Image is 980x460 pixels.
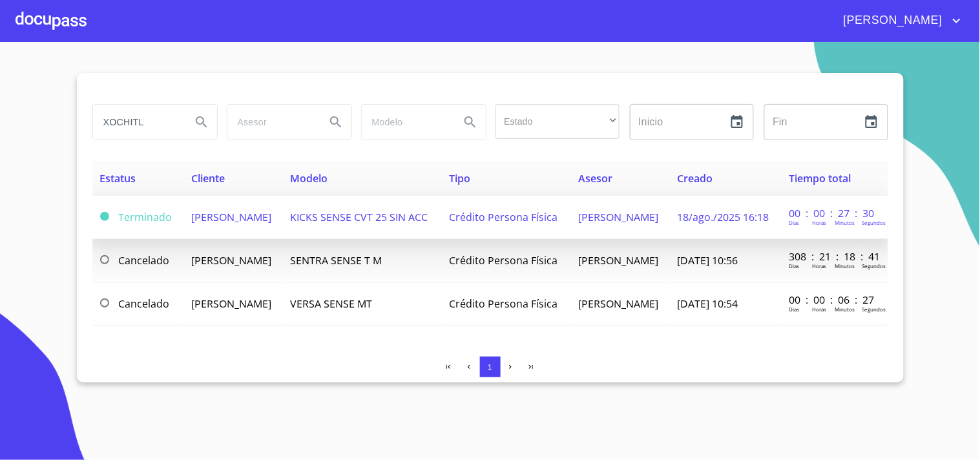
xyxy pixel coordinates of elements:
[362,105,450,140] input: search
[191,210,271,224] span: [PERSON_NAME]
[862,306,886,313] p: Segundos
[812,262,826,269] p: Horas
[450,297,558,311] span: Crédito Persona Física
[291,210,428,224] span: KICKS SENSE CVT 25 SIN ACC
[789,293,876,307] p: 00 : 00 : 06 : 27
[100,255,109,264] span: Cancelado
[450,171,471,185] span: Tipo
[835,262,855,269] p: Minutos
[450,253,558,267] span: Crédito Persona Física
[488,362,492,372] span: 1
[186,107,217,138] button: Search
[678,253,738,267] span: [DATE] 10:56
[578,210,658,224] span: [PERSON_NAME]
[578,253,658,267] span: [PERSON_NAME]
[455,107,486,138] button: Search
[862,262,886,269] p: Segundos
[191,253,271,267] span: [PERSON_NAME]
[191,297,271,311] span: [PERSON_NAME]
[119,297,170,311] span: Cancelado
[789,262,799,269] p: Dias
[480,357,501,377] button: 1
[578,297,658,311] span: [PERSON_NAME]
[835,219,855,226] p: Minutos
[291,297,373,311] span: VERSA SENSE MT
[450,210,558,224] span: Crédito Persona Física
[789,219,799,226] p: Dias
[835,306,855,313] p: Minutos
[789,206,876,220] p: 00 : 00 : 27 : 30
[291,253,382,267] span: SENTRA SENSE T M
[119,253,170,267] span: Cancelado
[100,171,136,185] span: Estatus
[834,10,949,31] span: [PERSON_NAME]
[100,212,109,221] span: Terminado
[320,107,351,138] button: Search
[191,171,225,185] span: Cliente
[100,298,109,308] span: Cancelado
[495,104,620,139] div: ​
[291,171,328,185] span: Modelo
[789,249,876,264] p: 308 : 21 : 18 : 41
[678,171,713,185] span: Creado
[119,210,172,224] span: Terminado
[227,105,315,140] input: search
[789,306,799,313] p: Dias
[812,306,826,313] p: Horas
[678,297,738,311] span: [DATE] 10:54
[789,171,851,185] span: Tiempo total
[93,105,181,140] input: search
[578,171,612,185] span: Asesor
[834,10,964,31] button: account of current user
[678,210,769,224] span: 18/ago./2025 16:18
[862,219,886,226] p: Segundos
[812,219,826,226] p: Horas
